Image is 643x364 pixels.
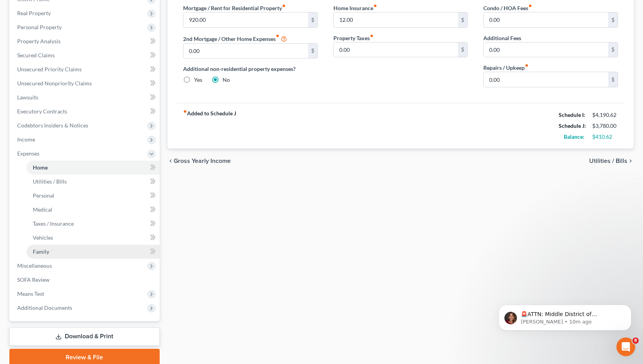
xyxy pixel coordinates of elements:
i: fiber_manual_record [183,110,187,113]
a: Lawsuits [11,90,160,104]
i: chevron_left [167,158,174,164]
a: Medical [27,203,160,217]
div: $4,190.62 [592,111,618,119]
label: Repairs / Upkeep [483,64,529,72]
a: Personal [27,189,160,203]
span: Executory Contracts [17,108,67,115]
span: Taxes / Insurance [33,220,74,227]
span: Codebtors Insiders & Notices [17,122,88,129]
input: -- [334,42,458,57]
i: fiber_manual_record [370,34,374,38]
a: Vehicles [27,231,160,245]
span: Secured Claims [17,52,55,58]
span: Utilities / Bills [33,178,67,185]
a: Utilities / Bills [27,175,160,189]
span: Miscellaneous [17,262,52,269]
a: Download & Print [9,327,160,346]
div: $ [608,72,618,87]
span: Medical [33,206,52,213]
div: $ [608,42,618,57]
i: fiber_manual_record [528,4,532,8]
div: $ [458,42,467,57]
input: -- [334,12,458,27]
strong: Added to Schedule J [183,110,236,142]
span: SOFA Review [17,276,50,283]
span: Property Analysis [17,38,61,44]
span: Additional Documents [17,304,72,311]
a: Executory Contracts [11,104,160,118]
i: fiber_manual_record [282,4,286,8]
span: Unsecured Priority Claims [17,66,82,72]
a: Property Analysis [11,34,160,48]
span: Personal [33,192,54,199]
label: Additional Fees [483,34,521,42]
label: Property Taxes [333,34,374,42]
a: Family [27,245,160,259]
iframe: Intercom notifications message [487,288,643,343]
input: -- [484,72,608,87]
label: Additional non-residential property expenses? [183,65,318,73]
input: -- [484,12,608,27]
div: $ [308,12,317,27]
label: Mortgage / Rent for Residential Property [183,4,286,12]
input: -- [484,42,608,57]
span: Real Property [17,10,51,16]
div: $ [458,12,467,27]
span: Expenses [17,150,39,157]
span: Income [17,136,35,143]
span: Home [33,164,48,171]
label: Condo / HOA Fees [483,4,532,12]
span: Utilities / Bills [589,158,627,164]
input: -- [183,44,308,58]
strong: Schedule J: [559,122,586,129]
i: fiber_manual_record [373,4,377,8]
div: $410.62 [592,133,618,141]
label: 2nd Mortgage / Other Home Expenses [183,34,287,43]
i: fiber_manual_record [525,64,529,67]
button: chevron_left Gross Yearly Income [167,158,231,164]
strong: Schedule I: [559,111,585,118]
a: Unsecured Nonpriority Claims [11,76,160,90]
div: $3,780.00 [592,122,618,130]
span: Family [33,248,49,255]
button: Utilities / Bills chevron_right [589,158,634,164]
label: Yes [194,76,202,84]
input: -- [183,12,308,27]
iframe: Intercom live chat [616,337,635,356]
span: Unsecured Nonpriority Claims [17,80,92,87]
label: No [223,76,230,84]
strong: Balance: [564,133,584,140]
a: Home [27,161,160,175]
label: Home Insurance [333,4,377,12]
i: fiber_manual_record [276,34,280,38]
span: Personal Property [17,24,62,30]
div: $ [308,44,317,58]
a: Unsecured Priority Claims [11,62,160,76]
span: Gross Yearly Income [174,158,231,164]
a: SOFA Review [11,273,160,287]
a: Taxes / Insurance [27,217,160,231]
div: $ [608,12,618,27]
span: Lawsuits [17,94,38,101]
i: chevron_right [627,158,634,164]
span: Vehicles [33,234,53,241]
span: Means Test [17,290,44,297]
span: 8 [632,337,639,344]
a: Secured Claims [11,48,160,62]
